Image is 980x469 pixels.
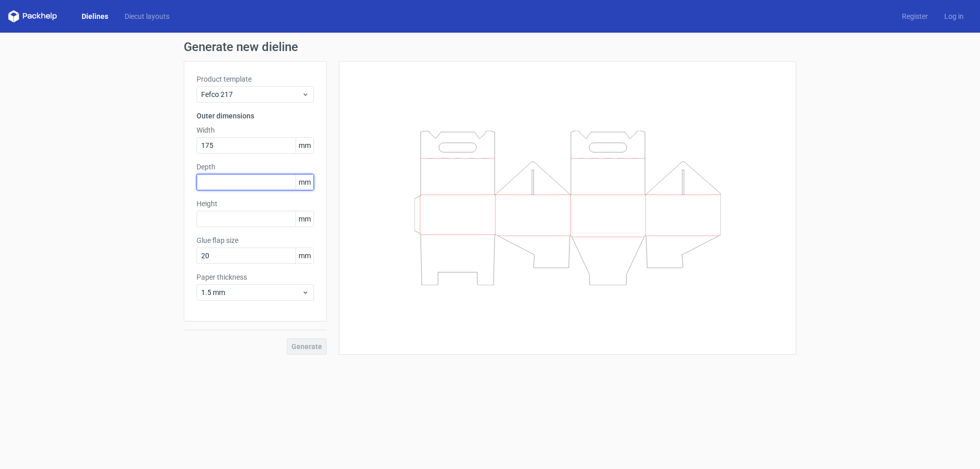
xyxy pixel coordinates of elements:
[296,138,313,153] span: mm
[116,11,178,21] a: Diecut layouts
[197,272,314,282] label: Paper thickness
[197,162,314,172] label: Depth
[296,175,313,190] span: mm
[184,41,796,53] h1: Generate new dieline
[73,11,116,21] a: Dielines
[296,211,313,227] span: mm
[201,89,302,100] span: Fefco 217
[197,74,314,84] label: Product template
[201,287,302,298] span: 1.5 mm
[197,199,314,209] label: Height
[296,248,313,263] span: mm
[197,125,314,135] label: Width
[894,11,936,21] a: Register
[197,235,314,245] label: Glue flap size
[936,11,972,21] a: Log in
[197,111,314,121] h3: Outer dimensions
